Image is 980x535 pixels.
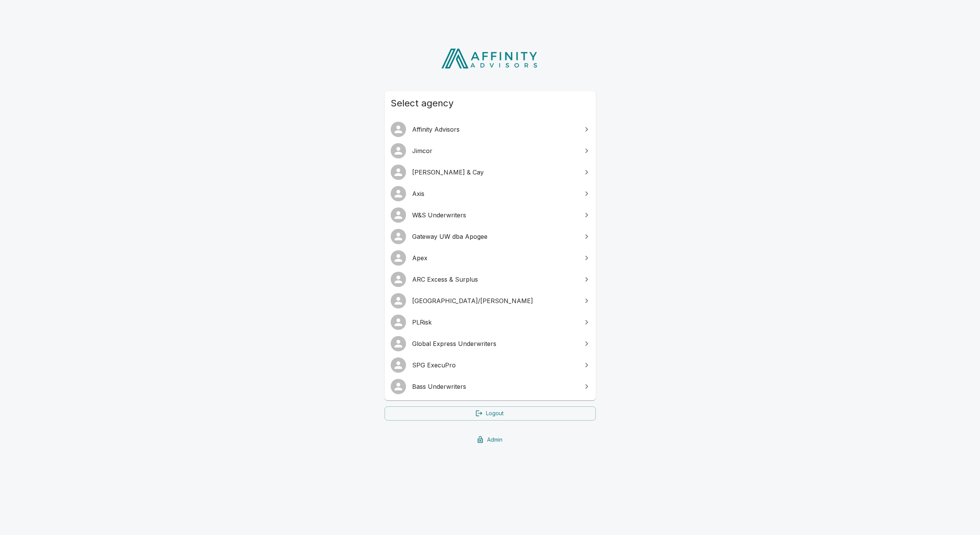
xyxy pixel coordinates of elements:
a: Gateway UW dba Apogee [385,226,596,247]
span: Bass Underwriters [412,382,577,391]
span: W&S Underwriters [412,210,577,220]
a: [PERSON_NAME] & Cay [385,161,596,183]
span: SPG ExecuPro [412,360,577,370]
span: [GEOGRAPHIC_DATA]/[PERSON_NAME] [412,296,577,305]
a: W&S Underwriters [385,204,596,226]
span: PLRisk [412,318,577,327]
a: Global Express Underwriters [385,333,596,354]
span: [PERSON_NAME] & Cay [412,168,577,177]
span: Affinity Advisors [412,125,577,134]
span: Jimcor [412,146,577,155]
a: SPG ExecuPro [385,354,596,376]
span: Gateway UW dba Apogee [412,232,577,241]
a: Logout [385,406,596,421]
img: Affinity Advisors Logo [435,46,545,71]
a: Admin [385,433,596,447]
a: Affinity Advisors [385,119,596,140]
a: Axis [385,183,596,204]
a: Bass Underwriters [385,376,596,397]
span: Apex [412,253,577,263]
span: ARC Excess & Surplus [412,275,577,284]
span: Select agency [391,97,590,109]
a: Apex [385,247,596,269]
span: Axis [412,189,577,198]
a: PLRisk [385,312,596,333]
a: [GEOGRAPHIC_DATA]/[PERSON_NAME] [385,290,596,312]
span: Global Express Underwriters [412,339,577,348]
a: ARC Excess & Surplus [385,269,596,290]
a: Jimcor [385,140,596,161]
